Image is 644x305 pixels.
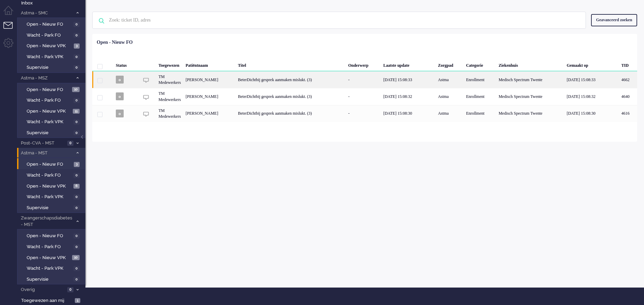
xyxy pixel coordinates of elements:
[73,130,80,136] span: 0
[27,233,72,239] span: Open - Nieuw FO
[73,173,80,178] span: 0
[74,162,80,167] span: 3
[20,171,85,179] a: Wacht - Park FO 0
[436,58,464,71] div: Zorgpad
[3,22,19,37] li: Tickets menu
[381,71,436,88] div: [DATE] 15:08:33
[73,233,80,239] span: 0
[27,255,70,261] span: Open - Nieuw VPK
[564,88,619,105] div: [DATE] 15:08:32
[116,92,124,100] span: o
[591,14,637,26] div: Geavanceerd zoeken
[236,105,346,122] div: BeterDichtbij gesprek aanmaken mislukt. (3)
[73,109,80,114] span: 11
[92,105,637,122] div: 4616
[183,88,235,105] div: [PERSON_NAME]
[73,119,80,125] span: 0
[564,71,619,88] div: [DATE] 15:08:33
[20,42,85,49] a: Open - Nieuw VPK 3
[436,88,464,105] div: Astma
[73,184,80,189] span: 6
[564,105,619,122] div: [DATE] 15:08:30
[27,108,71,115] span: Open - Nieuw VPK
[67,287,73,292] span: 0
[183,58,235,71] div: Patiëntnaam
[346,71,381,88] div: -
[20,96,85,104] a: Wacht - Park FO 0
[20,140,65,147] span: Post-CVA - MST
[92,88,637,105] div: 4640
[156,71,183,88] div: TM Medewerkers
[3,38,19,53] li: Admin menu
[20,264,85,272] a: Wacht - Park VPK 0
[20,232,85,239] a: Open - Nieuw FO 0
[20,243,85,250] a: Wacht - Park FO 0
[346,88,381,105] div: -
[464,88,496,105] div: Enrollment
[20,254,85,261] a: Open - Nieuw VPK 10
[75,298,80,303] span: 1
[156,88,183,105] div: TM Medewerkers
[496,105,564,122] div: Medisch Spectrum Twente
[20,20,85,28] a: Open - Nieuw FO 0
[27,54,72,60] span: Wacht - Park VPK
[73,244,80,250] span: 0
[20,275,85,283] a: Supervisie 0
[20,118,85,125] a: Wacht - Park VPK 0
[72,87,80,92] span: 10
[619,71,637,88] div: 4662
[183,71,235,88] div: [PERSON_NAME]
[143,111,149,117] img: ic_chat_grey.svg
[496,88,564,105] div: Medisch Spectrum Twente
[27,276,72,283] span: Supervisie
[27,244,72,250] span: Wacht - Park FO
[20,31,85,39] a: Wacht - Park FO 0
[20,193,85,200] a: Wacht - Park VPK 0
[92,71,637,88] div: 4662
[27,172,72,179] span: Wacht - Park FO
[97,39,133,46] div: Open - Nieuw FO
[436,71,464,88] div: Astma
[464,71,496,88] div: Enrollment
[143,77,149,83] img: ic_chat_grey.svg
[564,58,619,71] div: Gemaakt op
[496,71,564,88] div: Medisch Spectrum Twente
[73,22,80,27] span: 0
[346,58,381,71] div: Onderwerp
[464,105,496,122] div: Enrollment
[20,63,85,71] a: Supervisie 0
[27,183,72,190] span: Open - Nieuw VPK
[20,204,85,211] a: Supervisie 0
[20,10,73,16] span: Astma - SMC
[156,58,183,71] div: Toegewezen
[73,33,80,38] span: 0
[93,12,110,30] img: ic-search-icon.svg
[20,296,85,304] a: Toegewezen aan mij 1
[116,110,124,117] span: o
[496,58,564,71] div: Ziekenhuis
[20,182,85,190] a: Open - Nieuw VPK 6
[27,130,72,136] span: Supervisie
[183,105,235,122] div: [PERSON_NAME]
[27,32,72,39] span: Wacht - Park FO
[3,6,19,21] li: Dashboard menu
[20,75,73,81] span: Astma - MSZ
[27,205,72,211] span: Supervisie
[27,265,72,272] span: Wacht - Park VPK
[27,64,72,71] span: Supervisie
[20,86,85,93] a: Open - Nieuw FO 10
[20,53,85,60] a: Wacht - Park VPK 0
[73,277,80,282] span: 0
[104,12,576,28] input: Zoek: ticket ID, adres
[20,150,73,156] span: Astma - MST
[346,105,381,122] div: -
[27,161,72,168] span: Open - Nieuw FO
[74,43,80,49] span: 3
[73,54,80,60] span: 0
[381,105,436,122] div: [DATE] 15:08:30
[619,105,637,122] div: 4616
[381,58,436,71] div: Laatste update
[156,105,183,122] div: TM Medewerkers
[27,119,72,125] span: Wacht - Park VPK
[73,98,80,103] span: 0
